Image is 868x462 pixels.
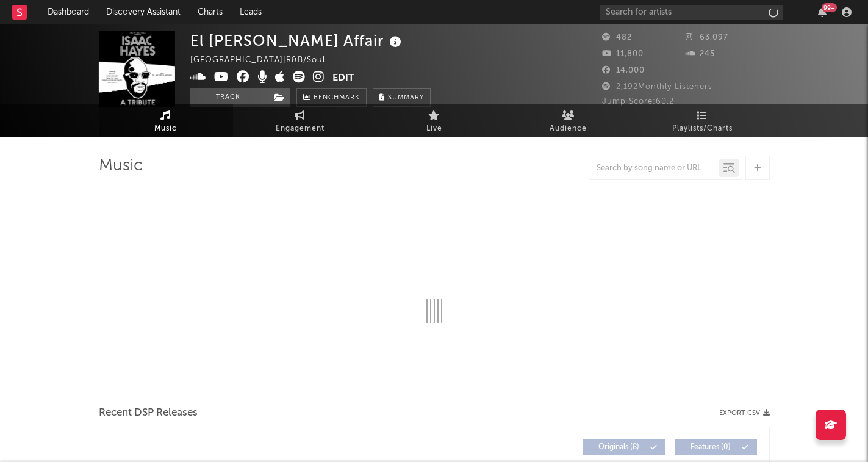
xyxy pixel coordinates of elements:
span: Playlists/Charts [672,121,733,136]
span: Features ( 0 ) [683,444,739,451]
span: Summary [388,95,424,101]
span: 2,192 Monthly Listeners [602,83,712,91]
span: Audience [550,121,587,136]
span: 245 [686,50,715,58]
button: Export CSV [719,410,770,417]
span: 14,000 [602,67,645,74]
div: [GEOGRAPHIC_DATA] | R&B/Soul [190,53,339,68]
button: Summary [373,88,431,107]
button: 99+ [818,7,827,17]
span: Live [426,121,442,136]
span: Jump Score: 60.2 [602,98,674,106]
input: Search for artists [600,5,783,20]
a: Benchmark [296,88,367,107]
span: Music [154,121,177,136]
span: Originals ( 8 ) [591,444,647,451]
a: Audience [501,104,636,137]
button: Originals(8) [583,439,665,455]
span: 482 [602,34,632,42]
button: Track [190,88,267,107]
a: Engagement [233,104,367,137]
span: 11,800 [602,50,644,58]
a: Live [367,104,501,137]
span: Engagement [276,121,325,136]
a: Playlists/Charts [636,104,770,137]
div: 99 + [822,3,837,12]
button: Edit [332,71,354,86]
span: Recent DSP Releases [99,406,198,420]
span: 63,097 [686,34,728,42]
span: Benchmark [314,91,360,106]
a: Music [99,104,233,137]
input: Search by song name or URL [590,164,719,173]
button: Features(0) [675,439,757,455]
div: El [PERSON_NAME] Affair [190,31,404,51]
